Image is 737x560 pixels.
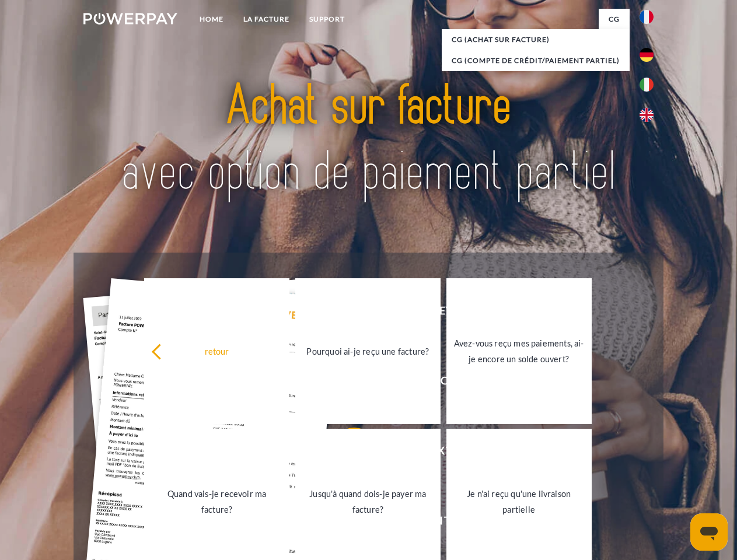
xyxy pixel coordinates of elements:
a: Home [190,9,233,30]
img: de [640,48,654,62]
div: Avez-vous reçu mes paiements, ai-je encore un solde ouvert? [453,335,585,367]
div: Je n'ai reçu qu'une livraison partielle [453,486,585,517]
a: CG (achat sur facture) [442,29,630,50]
div: retour [151,343,282,359]
img: en [640,108,654,122]
img: logo-powerpay-white.svg [83,13,177,24]
a: Avez-vous reçu mes paiements, ai-je encore un solde ouvert? [446,278,592,424]
iframe: Bouton de lancement de la fenêtre de messagerie [690,513,728,551]
div: Pourquoi ai-je reçu une facture? [302,343,434,359]
img: title-powerpay_fr.svg [111,56,626,223]
a: LA FACTURE [233,9,299,30]
img: fr [640,10,654,24]
a: CG (Compte de crédit/paiement partiel) [442,50,630,71]
img: it [640,78,654,92]
div: Quand vais-je recevoir ma facture? [151,486,282,517]
a: CG [599,9,630,30]
div: Jusqu'à quand dois-je payer ma facture? [302,486,434,517]
a: Support [299,9,355,30]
